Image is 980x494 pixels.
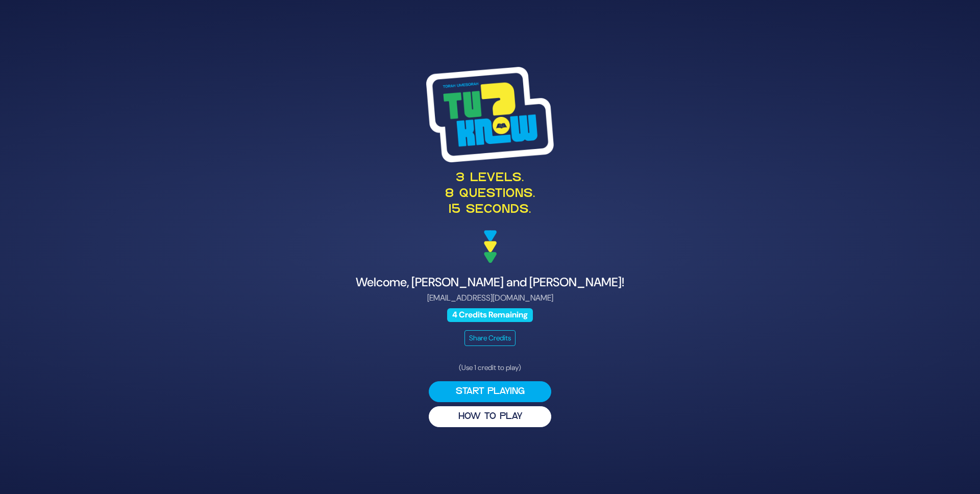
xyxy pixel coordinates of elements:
[429,406,551,427] button: HOW TO PLAY
[464,330,516,346] button: Share Credits
[241,170,739,218] p: 3 levels. 8 questions. 15 seconds.
[484,230,497,263] img: decoration arrows
[429,362,551,373] p: (Use 1 credit to play)
[241,275,739,290] h4: Welcome, [PERSON_NAME] and [PERSON_NAME]!
[426,67,554,162] img: Tournament Logo
[447,308,533,322] span: 4 Credits Remaining
[241,292,739,304] p: [EMAIL_ADDRESS][DOMAIN_NAME]
[429,381,551,402] button: Start Playing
